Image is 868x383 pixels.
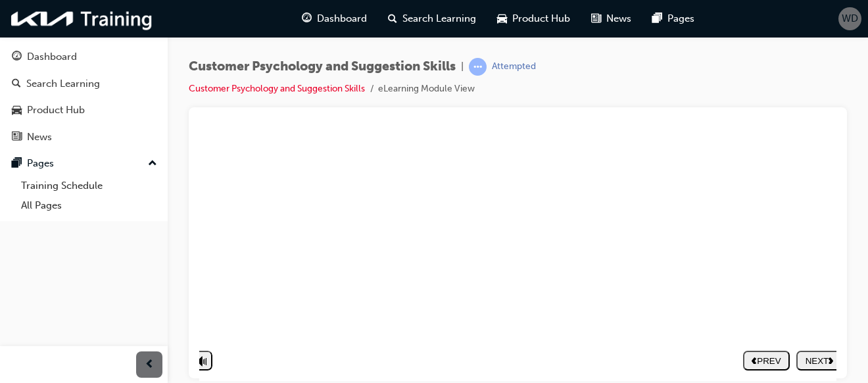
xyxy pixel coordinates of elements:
[402,11,476,26] span: Search Learning
[378,82,475,97] li: eLearning Module View
[27,156,54,171] div: Pages
[512,11,570,26] span: Product Hub
[606,11,631,26] span: News
[5,72,162,96] a: Search Learning
[642,5,705,32] a: pages-iconPages
[12,51,22,63] span: guage-icon
[189,59,456,74] span: Customer Psychology and Suggestion Skills
[497,11,507,27] span: car-icon
[842,11,858,26] span: WD
[27,49,77,64] div: Dashboard
[461,59,464,74] span: |
[145,357,155,373] span: prev-icon
[487,5,581,32] a: car-iconProduct Hub
[469,58,487,76] span: learningRecordVerb_ATTEMPT-icon
[16,176,162,196] a: Training Schedule
[5,151,162,176] button: Pages
[667,11,694,26] span: Pages
[388,11,397,27] span: search-icon
[377,5,487,32] a: search-iconSearch Learning
[581,5,642,32] a: news-iconNews
[5,42,162,151] button: DashboardSearch LearningProduct HubNews
[26,76,100,91] div: Search Learning
[5,45,162,69] a: Dashboard
[591,11,601,27] span: news-icon
[27,130,52,145] div: News
[291,5,377,32] a: guage-iconDashboard
[317,11,367,26] span: Dashboard
[12,105,22,116] span: car-icon
[16,195,162,216] a: All Pages
[189,83,365,94] a: Customer Psychology and Suggestion Skills
[148,155,157,172] span: up-icon
[12,78,21,90] span: search-icon
[5,125,162,149] a: News
[7,5,158,32] img: kia-training
[492,61,536,73] div: Attempted
[838,7,861,30] button: WD
[12,158,22,170] span: pages-icon
[302,11,312,27] span: guage-icon
[5,98,162,122] a: Product Hub
[27,103,85,118] div: Product Hub
[12,132,22,143] span: news-icon
[652,11,662,27] span: pages-icon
